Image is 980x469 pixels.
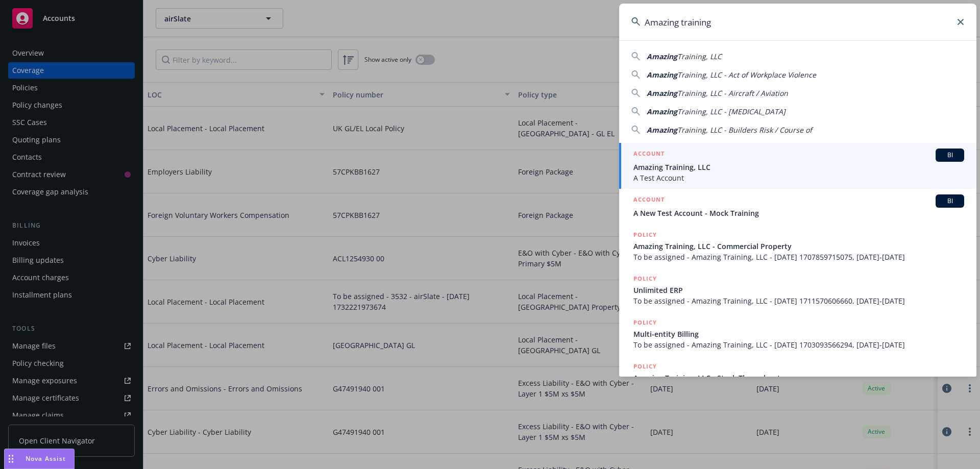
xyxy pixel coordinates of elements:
span: To be assigned - Amazing Training, LLC - [DATE] 1703093566294, [DATE]-[DATE] [633,339,964,350]
span: Training, LLC - [MEDICAL_DATA] [677,107,786,116]
span: Unlimited ERP [633,285,964,295]
a: ACCOUNTBIA New Test Account - Mock Training [619,189,976,224]
span: Amazing [647,88,677,98]
button: Nova Assist [4,449,75,469]
span: Amazing Training, LLC [633,162,964,172]
span: Amazing [647,107,677,116]
a: POLICYAmazing Training, LLC - Commercial PropertyTo be assigned - Amazing Training, LLC - [DATE] ... [619,224,976,268]
span: Training, LLC - Builders Risk / Course of [677,125,812,135]
h5: ACCOUNT [633,194,665,207]
span: BI [940,196,960,206]
span: Amazing Training, LLC - Stock Throughput [633,373,964,383]
span: Training, LLC [677,52,722,61]
div: Drag to move [5,449,17,468]
span: BI [940,151,960,160]
span: Training, LLC - Act of Workplace Violence [677,70,816,80]
span: Nova Assist [26,454,66,463]
span: Amazing [647,52,677,61]
span: Amazing Training, LLC - Commercial Property [633,241,964,252]
h5: POLICY [633,361,657,372]
a: POLICYAmazing Training, LLC - Stock Throughput [619,356,976,400]
span: Amazing [647,70,677,80]
h5: POLICY [633,230,657,240]
span: To be assigned - Amazing Training, LLC - [DATE] 1707859715075, [DATE]-[DATE] [633,252,964,262]
a: POLICYMulti-entity BillingTo be assigned - Amazing Training, LLC - [DATE] 1703093566294, [DATE]-[... [619,312,976,356]
span: A New Test Account - Mock Training [633,208,964,218]
span: Training, LLC - Aircraft / Aviation [677,88,788,98]
span: A Test Account [633,172,964,183]
span: Multi-entity Billing [633,329,964,339]
h5: POLICY [633,274,657,284]
a: ACCOUNTBIAmazing Training, LLCA Test Account [619,143,976,189]
input: Search... [619,4,976,40]
span: To be assigned - Amazing Training, LLC - [DATE] 1711570606660, [DATE]-[DATE] [633,295,964,306]
h5: POLICY [633,317,657,328]
a: POLICYUnlimited ERPTo be assigned - Amazing Training, LLC - [DATE] 1711570606660, [DATE]-[DATE] [619,268,976,312]
span: Amazing [647,125,677,135]
h5: ACCOUNT [633,149,665,161]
